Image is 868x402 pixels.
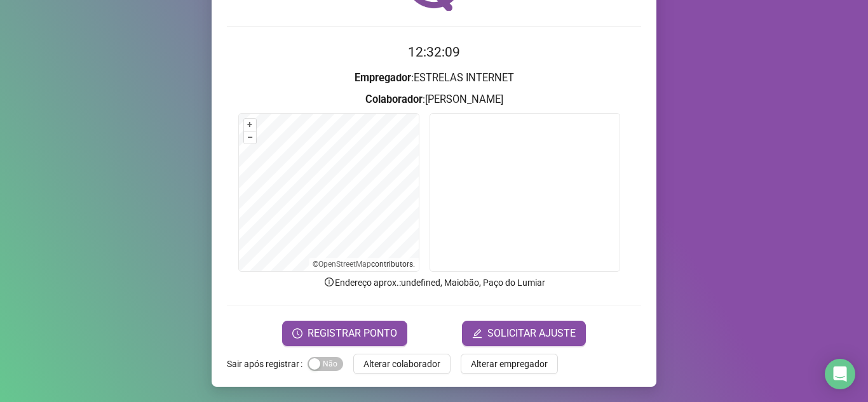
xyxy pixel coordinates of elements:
span: clock-circle [292,328,302,338]
span: REGISTRAR PONTO [308,326,397,341]
p: Endereço aprox. : undefined, Maiobão, Paço do Lumiar [227,276,641,290]
label: Sair após registrar [227,354,308,374]
li: © contributors. [313,260,415,269]
button: + [244,119,256,131]
button: Alterar empregador [461,354,558,374]
button: editSOLICITAR AJUSTE [462,321,586,346]
span: Alterar empregador [471,357,548,371]
span: SOLICITAR AJUSTE [487,326,576,341]
h3: : ESTRELAS INTERNET [227,70,641,86]
div: Open Intercom Messenger [825,359,855,389]
span: info-circle [323,276,335,288]
button: REGISTRAR PONTO [282,321,407,346]
strong: Colaborador [365,93,423,105]
time: 12:32:09 [408,44,460,60]
button: Alterar colaborador [353,354,451,374]
span: Alterar colaborador [363,357,440,371]
h3: : [PERSON_NAME] [227,91,641,108]
span: edit [472,328,482,338]
strong: Empregador [355,72,411,84]
a: OpenStreetMap [318,260,371,269]
button: – [244,131,256,144]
